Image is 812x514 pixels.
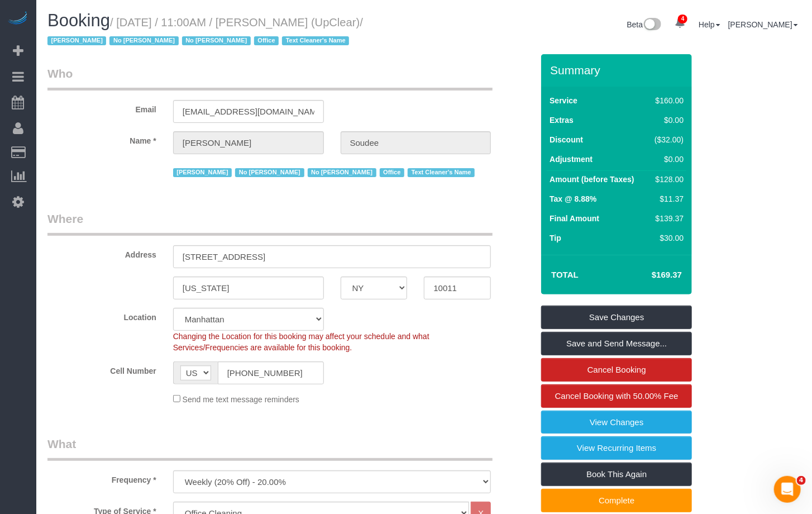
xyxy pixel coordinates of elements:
[541,489,692,512] a: Complete
[173,332,429,352] span: Changing the Location for this booking may affect your schedule and what Services/Frequencies are...
[651,134,684,145] div: ($32.00)
[550,64,686,77] h3: Summary
[774,476,801,503] iframe: Intercom live chat
[173,131,324,154] input: First Name
[39,100,165,115] label: Email
[235,168,304,177] span: No [PERSON_NAME]
[651,213,684,224] div: $139.37
[541,463,692,486] a: Book This Again
[651,115,684,126] div: $0.00
[627,20,662,29] a: Beta
[47,436,493,461] legend: What
[424,277,491,299] input: Zip Code
[47,211,493,236] legend: Where
[173,168,232,177] span: [PERSON_NAME]
[183,395,299,404] span: Send me text message reminders
[550,213,599,224] label: Final Amount
[541,332,692,355] a: Save and Send Message...
[254,36,279,45] span: Office
[282,36,349,45] span: Text Cleaner's Name
[678,15,687,23] span: 4
[550,232,561,244] label: Tip
[555,391,679,401] span: Cancel Booking with 50.00% Fee
[47,36,106,45] span: [PERSON_NAME]
[7,11,29,27] img: Automaid Logo
[550,174,634,185] label: Amount (before Taxes)
[797,476,806,485] span: 4
[109,36,178,45] span: No [PERSON_NAME]
[550,134,583,145] label: Discount
[541,436,692,460] a: View Recurring Items
[380,168,404,177] span: Office
[39,361,165,377] label: Cell Number
[651,232,684,244] div: $30.00
[39,470,165,486] label: Frequency *
[47,65,493,91] legend: Who
[541,411,692,434] a: View Changes
[47,16,363,47] small: / [DATE] / 11:00AM / [PERSON_NAME] (UpClear)
[551,270,579,279] strong: Total
[643,18,661,32] img: New interface
[550,193,596,204] label: Tax @ 8.88%
[541,384,692,408] a: Cancel Booking with 50.00% Fee
[39,245,165,260] label: Address
[218,361,324,384] input: Cell Number
[408,168,475,177] span: Text Cleaner's Name
[47,11,110,30] span: Booking
[651,174,684,185] div: $128.00
[39,308,165,323] label: Location
[699,20,720,29] a: Help
[341,131,491,154] input: Last Name
[173,100,324,123] input: Email
[47,16,363,47] span: /
[618,270,682,280] h4: $169.37
[541,306,692,329] a: Save Changes
[550,95,577,106] label: Service
[541,358,692,382] a: Cancel Booking
[173,277,324,299] input: City
[39,131,165,146] label: Name *
[728,20,798,29] a: [PERSON_NAME]
[651,154,684,165] div: $0.00
[550,115,574,126] label: Extras
[651,193,684,204] div: $11.37
[550,154,593,165] label: Adjustment
[669,11,691,36] a: 4
[182,36,251,45] span: No [PERSON_NAME]
[651,95,684,106] div: $160.00
[308,168,376,177] span: No [PERSON_NAME]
